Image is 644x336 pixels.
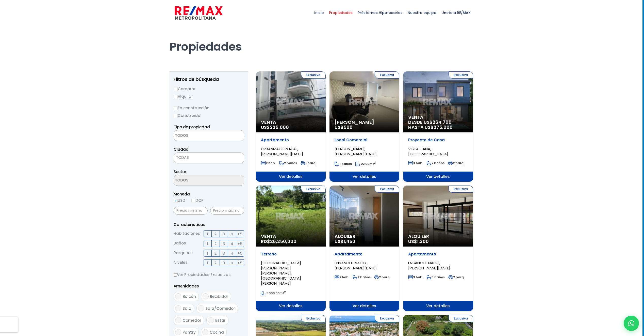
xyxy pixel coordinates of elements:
span: 1,300 [417,238,429,245]
span: TODAS [174,154,244,161]
input: En construcción [174,106,178,110]
p: Características [174,221,244,228]
input: Ver Propiedades Exclusivas [174,273,177,277]
sup: 2 [284,290,286,294]
span: 3 [223,240,225,247]
input: Sala [175,305,181,311]
span: 2 baños [427,161,444,165]
span: 1 parq. [301,161,316,165]
span: Propiedades [326,5,355,20]
img: remax-metropolitana-logo [175,5,223,21]
p: Local Comercial [335,138,394,143]
span: +5 [237,250,242,256]
label: Ver Propiedades Exclusivas [174,271,244,278]
span: Exclusiva [301,315,326,322]
span: URBANIZACIÓN REAL, [PERSON_NAME][DATE] [261,146,303,157]
sup: 2 [374,161,376,165]
span: 2 hab. [335,275,349,279]
span: 3 [223,231,225,237]
span: 1 baños [335,162,352,166]
textarea: Search [174,130,223,141]
span: 3 hab. [408,275,423,279]
span: Ver detalles [256,301,326,311]
span: Exclusiva [449,186,473,193]
span: mt [261,291,286,295]
span: Venta [261,120,321,125]
span: Exclusiva [375,186,399,193]
span: Ver detalles [403,172,473,182]
span: [PERSON_NAME] [335,120,394,125]
span: Préstamos Hipotecarios [355,5,405,20]
span: Únete a RE/MAX [439,5,473,20]
span: Habitaciones [174,230,200,237]
span: US$ [261,124,289,130]
input: Balcón [175,293,181,299]
span: 3 hab. [408,161,423,165]
span: Exclusiva [449,315,473,322]
span: Tipo de propiedad [174,124,210,130]
span: ENSANCHE NACO, [PERSON_NAME][DATE] [335,260,377,271]
a: Exclusiva Venta US$225,000 Apartamento URBANIZACIÓN REAL, [PERSON_NAME][DATE] 2 hab. 2 baños 1 pa... [256,71,326,182]
span: 1 [207,260,208,266]
span: Alquiler [408,234,468,239]
span: Ver detalles [329,172,399,182]
span: Exclusiva [375,71,399,79]
span: 4 [230,250,233,256]
span: 3 [223,260,225,266]
span: 2 [214,260,217,266]
span: 4 [230,231,233,237]
label: Construida [174,112,244,119]
span: Ver detalles [329,301,399,311]
span: 2 baños [279,161,297,165]
span: Moneda [174,191,244,197]
p: Proyecto de Casa [408,138,468,143]
span: HASTA US$ [408,125,468,130]
span: Estar [215,318,226,323]
a: Exclusiva Alquiler US$1,300 Apartamento ENSANCHE NACO, [PERSON_NAME][DATE] 3 hab. 3 baños 2 parq.... [403,186,473,311]
span: Alquiler [335,234,394,239]
input: Pantry [175,329,181,335]
p: Amenidades [174,283,244,289]
span: Ver detalles [403,301,473,311]
span: TODAS [176,155,189,160]
input: Comprar [174,87,178,91]
span: US$ [408,238,429,245]
span: 264,700 [433,119,452,125]
input: USD [174,199,178,203]
span: 2 [214,231,217,237]
span: [GEOGRAPHIC_DATA][PERSON_NAME][PERSON_NAME], [GEOGRAPHIC_DATA][PERSON_NAME] [261,260,301,286]
span: +5 [237,240,242,247]
a: Exclusiva Venta DESDE US$264,700 HASTA US$275,000 Proyecto de Casa VISTA CANA, [GEOGRAPHIC_DATA] ... [403,71,473,182]
label: En construcción [174,105,244,111]
span: 2 [214,250,217,256]
h2: Filtros de búsqueda [174,77,244,82]
span: Venta [408,115,468,120]
span: 2 parq. [448,275,465,279]
span: Comedor [183,318,201,323]
span: 4 [230,260,233,266]
span: VISTA CANA, [GEOGRAPHIC_DATA] [408,146,448,157]
p: Terreno [261,252,321,257]
input: Estar [208,317,214,323]
a: Exclusiva [PERSON_NAME] US$500 Local Comercial [PERSON_NAME], [PERSON_NAME][DATE] 1 baños 22.00mt... [329,71,399,182]
span: Niveles [174,259,188,266]
span: RD$ [261,238,296,245]
span: Exclusiva [375,315,399,322]
span: 2 hab. [261,161,276,165]
span: Ciudad [174,147,189,152]
span: 26,250,000 [270,238,296,245]
span: 22.00 [361,162,369,166]
span: 1,450 [343,238,355,245]
span: 1 [207,231,208,237]
label: Comprar [174,86,244,92]
span: 4 [230,240,233,247]
input: Construida [174,114,178,118]
span: Baños [174,240,186,247]
a: Exclusiva Venta RD$26,250,000 Terreno [GEOGRAPHIC_DATA][PERSON_NAME][PERSON_NAME], [GEOGRAPHIC_DA... [256,186,326,311]
input: Cocina [202,329,208,335]
input: DOP [191,199,195,203]
input: Sala/Comedor [198,305,204,311]
span: [PERSON_NAME], [PERSON_NAME][DATE] [335,146,377,157]
a: Exclusiva Alquiler US$1,450 Apartamento ENSANCHE NACO, [PERSON_NAME][DATE] 2 hab. 2 baños 2 parq.... [329,186,399,311]
p: Apartamento [408,252,468,257]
